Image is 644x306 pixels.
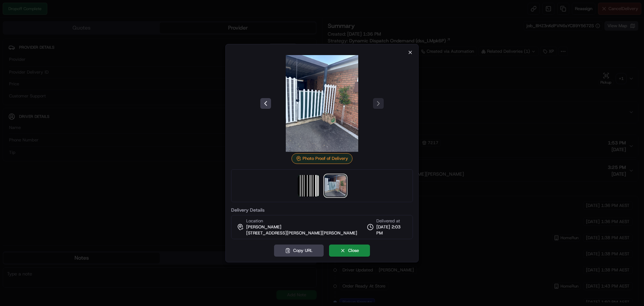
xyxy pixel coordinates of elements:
label: Delivery Details [231,208,413,212]
img: photo_proof_of_delivery image [325,175,346,196]
span: Location [246,218,263,224]
button: Copy URL [274,245,324,257]
img: photo_proof_of_delivery image [274,55,370,152]
span: [PERSON_NAME] [246,224,281,230]
span: [STREET_ADDRESS][PERSON_NAME][PERSON_NAME] [246,230,357,236]
span: [DATE] 2:03 PM [376,224,407,236]
button: Close [329,245,370,257]
div: Photo Proof of Delivery [291,153,353,164]
img: barcode_scan_on_pickup image [298,175,319,196]
span: Delivered at [376,218,407,224]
